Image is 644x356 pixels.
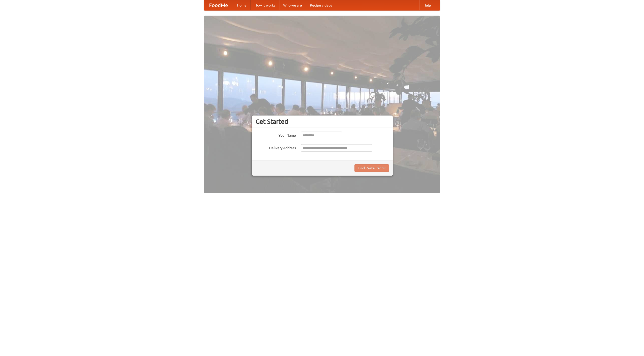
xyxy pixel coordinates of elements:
label: Delivery Address [256,144,296,150]
a: How it works [251,0,279,10]
a: Recipe videos [306,0,336,10]
a: Home [233,0,251,10]
label: Your Name [256,132,296,138]
h3: Get Started [256,118,389,125]
a: Who we are [279,0,306,10]
a: Help [419,0,435,10]
a: FoodMe [204,0,233,10]
button: Find Restaurants! [354,164,389,172]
